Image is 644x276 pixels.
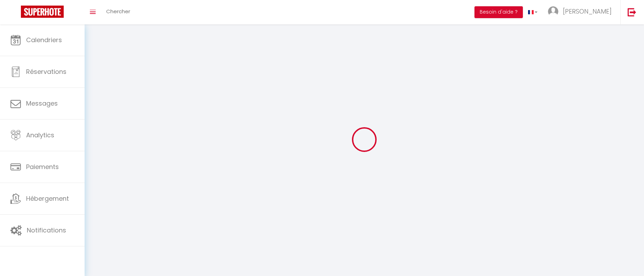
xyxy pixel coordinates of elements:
[26,99,58,108] span: Messages
[474,6,523,18] button: Besoin d'aide ?
[26,67,66,76] span: Réservations
[6,3,26,24] button: Ouvrir le widget de chat LiveChat
[563,7,612,16] span: [PERSON_NAME]
[548,6,558,17] img: ...
[106,8,130,15] span: Chercher
[26,36,62,44] span: Calendriers
[21,6,64,18] img: Super Booking
[26,162,59,171] span: Paiements
[26,194,69,203] span: Hébergement
[628,8,636,16] img: logout
[26,131,54,139] span: Analytics
[27,226,66,235] span: Notifications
